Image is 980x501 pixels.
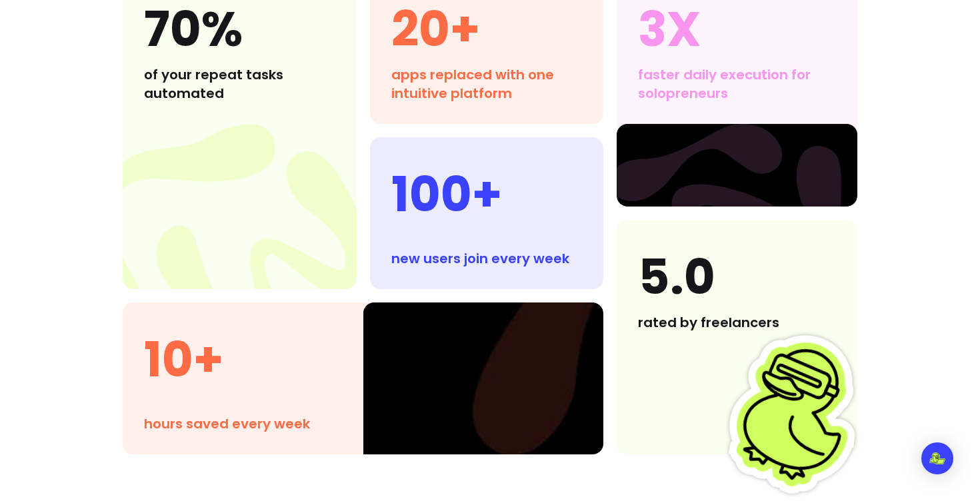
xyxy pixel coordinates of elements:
[144,414,342,433] div: hours saved every week
[921,442,953,474] div: Open Intercom Messenger
[638,313,836,332] div: rated by freelancers
[144,65,335,103] div: of your repeat tasks automated
[391,249,583,268] div: new users join every week
[638,241,836,313] h4: 5.0
[391,159,583,231] h4: 100+
[391,65,583,103] div: apps replaced with one intuitive platform
[638,65,836,103] div: faster daily execution for solopreneurs
[144,324,342,396] h4: 10+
